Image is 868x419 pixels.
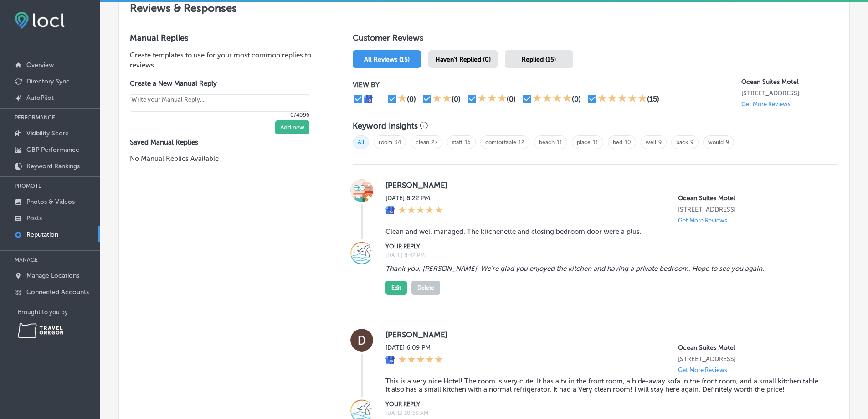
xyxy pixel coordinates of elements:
[26,61,54,69] p: Overview
[647,95,659,103] div: (15)
[658,139,662,145] a: 9
[741,101,791,108] p: Get More Reviews
[385,194,443,202] label: [DATE] 8:22 PM
[18,323,63,338] img: Travel Oregon
[385,228,824,236] blockquote: Clean and well managed. The kitchenette and closing bedroom door were a plus.
[130,138,324,146] label: Saved Manual Replies
[130,33,324,43] h3: Manual Replies
[18,309,100,316] p: Brought to you by
[350,242,373,264] img: Image
[690,139,693,145] a: 9
[678,355,824,363] p: 16045 Lower Harbor Road
[398,206,443,216] div: 5 Stars
[452,139,462,145] a: staff
[522,56,556,63] span: Replied (15)
[130,94,309,112] textarea: Create your Quick Reply
[708,139,724,145] a: would
[539,139,555,145] a: beach
[678,367,727,373] p: Get More Reviews
[678,344,824,352] p: Ocean Suites Motel
[598,93,647,104] div: 5 Stars
[26,78,70,85] p: Directory Sync
[593,139,598,145] a: 11
[385,252,824,259] label: [DATE] 8:42 PM
[411,281,440,295] button: Delete
[478,93,507,104] div: 3 Stars
[741,78,838,86] p: Ocean Suites Motel
[353,81,741,89] p: VIEW BY
[577,139,591,145] a: place
[385,243,824,250] label: YOUR REPLY
[385,330,824,339] label: [PERSON_NAME]
[130,79,309,88] label: Create a New Manual Reply
[557,139,562,145] a: 11
[275,120,309,134] button: Add new
[353,33,838,47] h1: Customer Reviews
[15,12,65,29] img: fda3e92497d09a02dc62c9cd864e3231.png
[741,89,838,97] p: 16045 Lower Harbor Road Harbor, OR 97415-8310, US
[385,181,824,190] label: [PERSON_NAME]
[678,206,824,213] p: 16045 Lower Harbor Road
[519,139,524,145] a: 12
[26,231,58,238] p: Reputation
[353,121,418,131] h3: Keyword Insights
[26,214,42,222] p: Posts
[385,401,824,408] label: YOUR REPLY
[385,281,407,295] button: Edit
[26,146,79,154] p: GBP Performance
[395,139,401,145] a: 34
[676,139,688,145] a: back
[416,139,429,145] a: clean
[130,50,324,70] p: Create templates to use for your most common replies to reviews.
[130,112,309,118] p: 0/4096
[432,93,452,104] div: 2 Stars
[26,198,75,206] p: Photos & Videos
[726,139,729,145] a: 9
[364,56,410,63] span: All Reviews (15)
[26,129,69,137] p: Visibility Score
[646,139,656,145] a: well
[533,93,572,104] div: 4 Stars
[379,139,392,145] a: room
[435,56,491,63] span: Haven't Replied (0)
[130,154,324,164] p: No Manual Replies Available
[26,272,79,279] p: Manage Locations
[26,94,54,102] p: AutoPilot
[385,264,824,273] blockquote: Thank you, [PERSON_NAME]. We're glad you enjoyed the kitchen and having a private bedroom. Hope t...
[678,194,824,202] p: Ocean Suites Motel
[572,95,581,103] div: (0)
[26,162,80,170] p: Keyword Rankings
[507,95,516,103] div: (0)
[465,139,471,145] a: 15
[431,139,437,145] a: 27
[398,355,443,365] div: 5 Stars
[385,344,443,352] label: [DATE] 6:09 PM
[625,139,631,145] a: 10
[407,95,416,103] div: (0)
[452,95,461,103] div: (0)
[26,288,89,296] p: Connected Accounts
[398,93,407,104] div: 1 Star
[353,135,369,149] span: All
[485,139,516,145] a: comfortable
[385,377,824,393] blockquote: This is a very nice Hotel! The room is very cute. It has a tv in the front room, a hide-away sofa...
[385,410,824,416] label: [DATE] 10:58 AM
[678,217,727,224] p: Get More Reviews
[613,139,622,145] a: bed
